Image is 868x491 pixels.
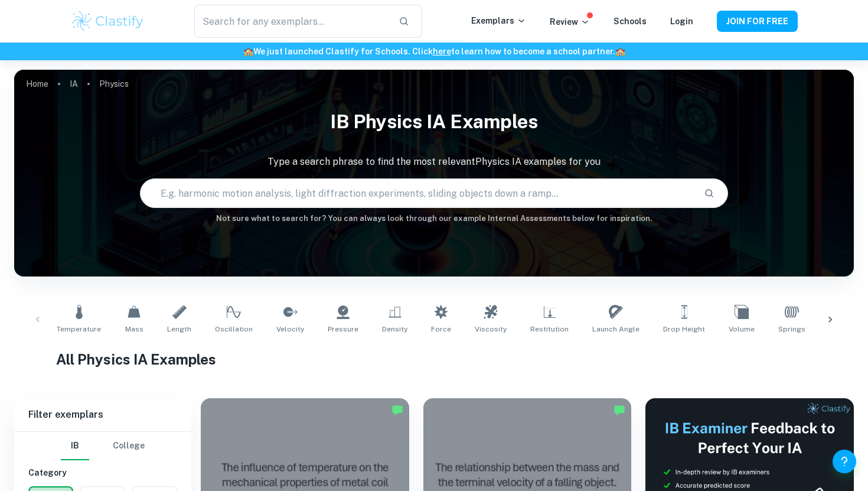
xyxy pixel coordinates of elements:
span: Temperature [57,324,101,334]
img: Marked [614,404,625,416]
button: Search [699,183,719,203]
button: IB [61,432,89,460]
span: Springs [778,324,805,334]
h6: We just launched Clastify for Schools. Click to learn how to become a school partner. [2,45,866,58]
span: Force [431,324,451,334]
h6: Filter exemplars [14,398,191,431]
p: Review [550,15,590,28]
div: Filter type choice [61,432,145,460]
span: Viscosity [475,324,507,334]
a: Schools [614,17,647,26]
a: Login [670,17,693,26]
span: Restitution [530,324,569,334]
span: Length [167,324,191,334]
a: IA [70,76,78,92]
img: Clastify logo [70,9,145,33]
span: Mass [125,324,143,334]
button: College [113,432,145,460]
button: JOIN FOR FREE [717,11,798,32]
img: Marked [391,404,403,416]
span: 🏫 [243,47,253,56]
h6: Not sure what to search for? You can always look through our example Internal Assessments below f... [14,213,854,225]
span: 🏫 [615,47,625,56]
span: Drop Height [663,324,705,334]
h1: All Physics IA Examples [56,349,812,370]
input: Search for any exemplars... [194,5,389,38]
p: Exemplars [471,14,526,27]
span: Density [382,324,407,334]
span: Pressure [328,324,358,334]
span: Volume [729,324,755,334]
p: Physics [99,77,129,90]
p: Type a search phrase to find the most relevant Physics IA examples for you [14,155,854,169]
input: E.g. harmonic motion analysis, light diffraction experiments, sliding objects down a ramp... [141,177,694,210]
a: here [433,47,451,56]
span: Oscillation [215,324,253,334]
a: Home [26,76,48,92]
span: Velocity [276,324,304,334]
span: Launch Angle [592,324,639,334]
h6: Category [28,466,177,479]
button: Help and Feedback [833,450,856,473]
h1: IB Physics IA examples [14,103,854,141]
